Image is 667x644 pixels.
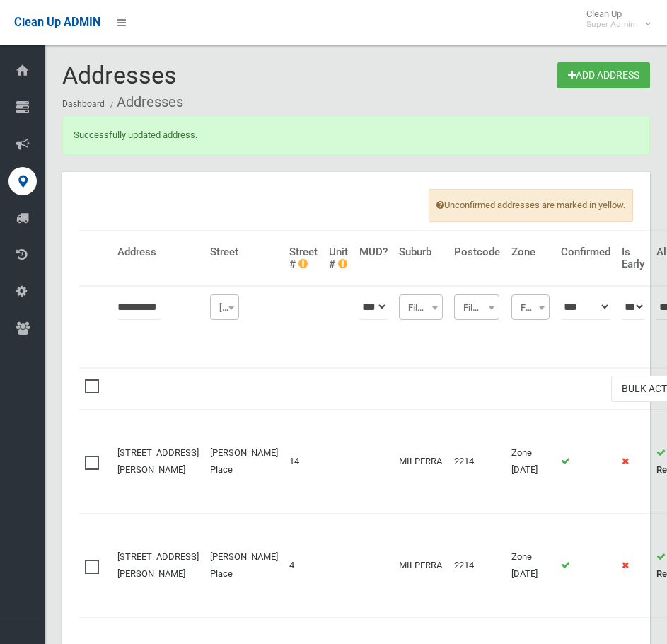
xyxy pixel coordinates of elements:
small: Super Admin [586,19,635,30]
h4: Street # [289,246,318,270]
td: MILPERRA [393,410,448,514]
td: [PERSON_NAME] Place [204,410,284,514]
span: Filter Postcode [454,294,499,320]
span: Filter Suburb [402,298,439,318]
td: Zone [DATE] [506,514,555,618]
h4: Is Early [622,246,645,270]
a: [STREET_ADDRESS][PERSON_NAME] [117,447,199,475]
span: Clean Up ADMIN [14,16,100,29]
h4: Confirmed [561,246,610,258]
td: [PERSON_NAME] Place [204,514,284,618]
h4: Postcode [454,246,500,258]
td: 2214 [448,410,506,514]
span: Filter Zone [515,298,546,318]
a: Dashboard [62,99,105,109]
a: Add Address [557,62,650,88]
a: [STREET_ADDRESS][PERSON_NAME] [117,551,199,579]
td: Zone [DATE] [506,410,555,514]
span: Filter Zone [511,294,550,320]
td: 14 [284,410,323,514]
td: 4 [284,514,323,618]
span: Clean Up [579,8,649,30]
h4: MUD? [359,246,388,258]
h4: Unit # [329,246,348,270]
td: MILPERRA [393,514,448,618]
span: Filter Street [210,294,239,320]
span: Addresses [62,61,177,89]
span: Filter Postcode [458,298,496,318]
span: Filter Suburb [399,294,443,320]
h4: Suburb [399,246,443,258]
div: Successfully updated address. [62,115,650,155]
span: Filter Street [214,298,236,318]
td: 2214 [448,514,506,618]
li: Addresses [107,89,183,115]
h4: Address [117,246,199,258]
span: Unconfirmed addresses are marked in yellow. [429,189,633,222]
h4: Zone [511,246,550,258]
h4: Street [210,246,278,258]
